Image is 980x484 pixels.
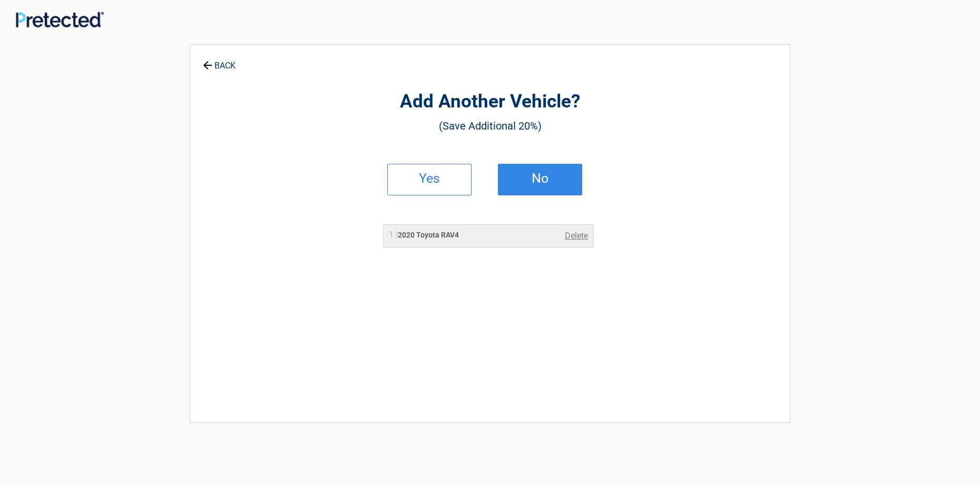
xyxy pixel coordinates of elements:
img: Main Logo [16,12,104,27]
h2: No [509,175,571,182]
h2: 2020 Toyota RAV4 [389,230,459,241]
span: 1 | [389,230,398,240]
h3: (Save Additional 20%) [248,117,732,135]
h2: Yes [398,175,460,182]
h2: Add Another Vehicle? [248,90,732,114]
a: BACK [201,52,238,70]
a: Delete [565,230,588,242]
